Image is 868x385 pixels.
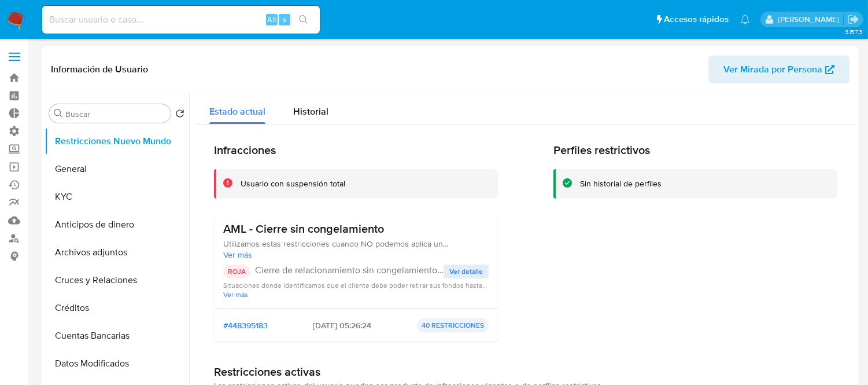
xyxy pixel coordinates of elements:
span: Ver Mirada por Persona [723,56,822,83]
span: Accesos rápidos [664,13,729,25]
input: Buscar usuario o caso... [42,12,320,27]
span: Alt [267,14,276,25]
button: search-icon [291,12,315,28]
button: Ver Mirada por Persona [708,56,849,83]
button: General [45,155,189,183]
button: Restricciones Nuevo Mundo [45,127,189,155]
button: Buscar [54,109,63,118]
button: KYC [45,183,189,211]
span: s [283,14,286,25]
button: Volver al orden por defecto [175,109,184,122]
a: Notificaciones [740,14,750,24]
button: Cruces y Relaciones [45,266,189,294]
button: Archivos adjuntos [45,239,189,266]
h1: Información de Usuario [51,64,148,75]
button: Datos Modificados [45,350,189,377]
button: Anticipos de dinero [45,211,189,239]
input: Buscar [65,109,166,119]
button: Cuentas Bancarias [45,322,189,350]
button: Créditos [45,294,189,322]
p: zoe.breuer@mercadolibre.com [778,14,843,25]
a: Salir [847,13,859,25]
